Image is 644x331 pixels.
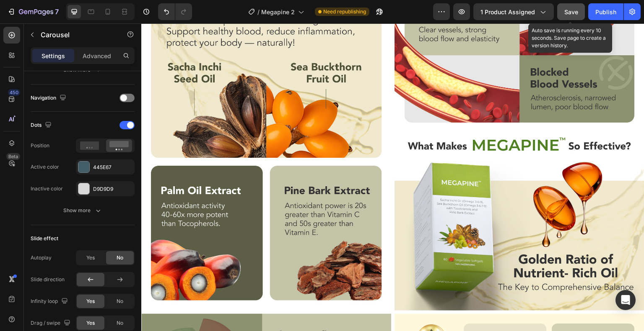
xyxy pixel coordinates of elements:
span: No [117,319,123,327]
span: Need republishing [323,8,366,15]
div: Slide direction [31,276,65,283]
div: Active color [31,163,59,171]
span: Save [564,8,578,15]
div: 445E67 [93,164,132,171]
div: Open Intercom Messenger [615,290,636,310]
button: 7 [3,3,62,20]
div: Infinity loop [31,296,70,307]
p: 7 [55,7,59,17]
p: Advanced [83,51,111,60]
span: / [257,8,260,16]
button: 1 product assigned [473,3,554,20]
span: No [117,254,123,262]
div: Drag / swipe [31,318,72,329]
div: Inactive color [31,185,63,192]
div: Show more [63,206,102,215]
div: 450 [8,89,20,96]
p: Carousel [41,30,112,40]
button: Show more [31,203,135,218]
span: Megapine 2 [261,8,295,16]
span: Yes [86,298,95,305]
div: Position [31,142,49,149]
button: Publish [588,3,623,20]
span: Yes [86,319,95,327]
button: Save [557,3,585,20]
div: Undo/Redo [158,3,192,20]
p: Settings [42,51,65,60]
div: Dots [31,120,53,131]
iframe: Design area [141,23,644,331]
div: Publish [595,8,616,16]
span: 1 product assigned [480,8,535,16]
div: Beta [6,153,20,160]
div: Navigation [31,92,68,104]
div: Slide effect [31,235,58,242]
div: D9D9D9 [93,185,132,193]
div: Autoplay [31,254,52,262]
span: No [117,298,123,305]
span: Yes [86,254,95,262]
